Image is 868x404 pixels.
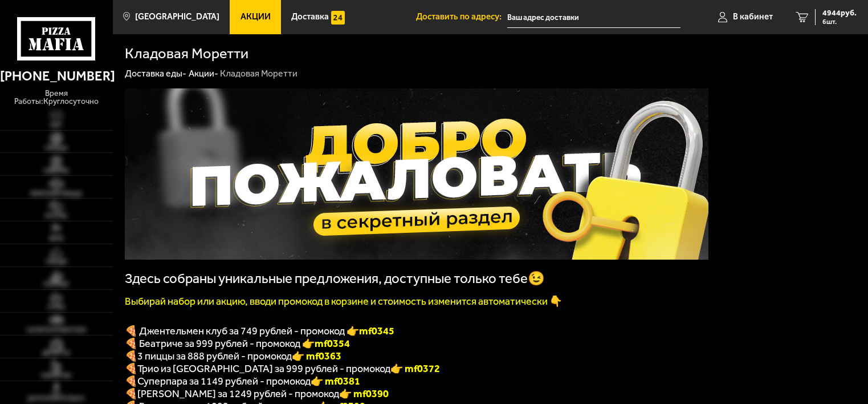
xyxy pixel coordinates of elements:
a: Доставка еды- [125,68,186,79]
span: В кабинет [733,13,773,21]
b: 👉 mf0390 [339,387,389,400]
div: Кладовая Моретти [220,68,298,80]
span: 4944 руб. [822,9,857,17]
img: 1024x1024 [125,88,708,260]
font: 🍕 [125,375,137,387]
span: 🍕 Джентельмен клуб за 749 рублей - промокод 👉 [125,325,394,337]
span: 🍕 Беатриче за 999 рублей - промокод 👉 [125,337,350,350]
span: Бумажная улица, 9к1 [507,7,681,28]
b: 🍕 [125,387,137,400]
span: Здесь собраны уникальные предложения, доступные только тебе😉 [125,270,545,286]
span: Акции [241,13,271,21]
b: mf0354 [315,337,350,350]
span: [PERSON_NAME] за 1249 рублей - промокод [137,387,339,400]
b: mf0345 [359,325,394,337]
span: [GEOGRAPHIC_DATA] [135,13,219,21]
font: 👉 mf0363 [292,350,341,362]
font: 👉 mf0372 [390,362,440,375]
span: 3 пиццы за 888 рублей - промокод [137,350,292,362]
span: Трио из [GEOGRAPHIC_DATA] за 999 рублей - промокод [137,362,390,375]
font: Выбирай набор или акцию, вводи промокод в корзине и стоимость изменится автоматически 👇 [125,295,562,308]
font: 👉 mf0381 [311,375,360,387]
span: 6 шт. [822,18,857,25]
h1: Кладовая Моретти [125,46,248,60]
span: Доставка [291,13,329,21]
font: 🍕 [125,362,137,375]
span: Доставить по адресу: [416,13,507,21]
span: Суперпара за 1149 рублей - промокод [137,375,311,387]
img: 15daf4d41897b9f0e9f617042186c801.svg [331,11,345,25]
input: Ваш адрес доставки [507,7,681,28]
font: 🍕 [125,350,137,362]
a: Акции- [189,68,218,79]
